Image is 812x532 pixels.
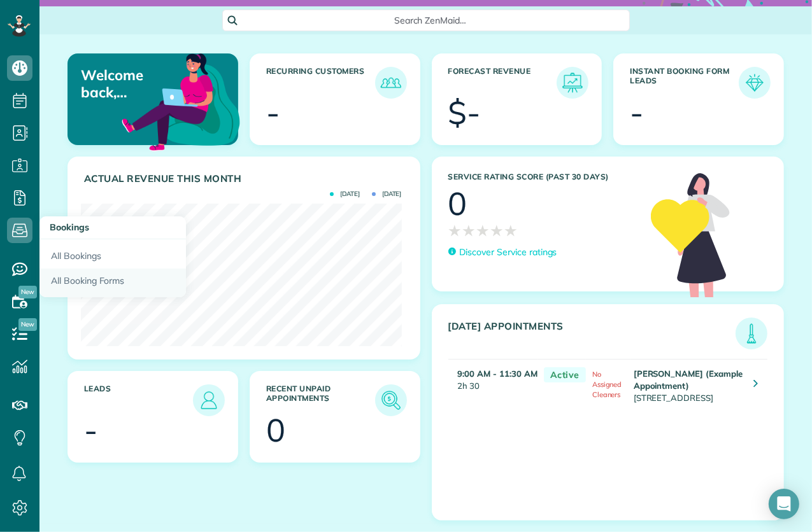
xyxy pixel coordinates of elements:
a: All Bookings [39,239,186,269]
h3: Leads [84,384,193,416]
strong: 9:00 AM - 11:30 AM [458,368,538,379]
h3: Instant Booking Form Leads [630,67,739,99]
div: 0 [266,414,285,446]
img: icon_unpaid_appointments-47b8ce3997adf2238b356f14209ab4cced10bd1f174958f3ca8f1d0dd7fffeee.png [378,388,404,413]
span: Active [544,367,586,383]
div: $- [448,97,481,129]
img: icon_form_leads-04211a6a04a5b2264e4ee56bc0799ec3eb69b7e499cbb523a139df1d13a81ae0.png [742,70,767,95]
span: Bookings [50,221,89,233]
span: New [18,286,37,298]
span: No Assigned Cleaners [592,370,622,399]
a: Discover Service ratings [448,246,557,259]
span: ★ [462,220,476,242]
a: All Booking Forms [39,269,186,298]
img: icon_todays_appointments-901f7ab196bb0bea1936b74009e4eb5ffbc2d2711fa7634e0d609ed5ef32b18b.png [739,321,764,346]
div: - [84,414,97,446]
img: icon_recurring_customers-cf858462ba22bcd05b5a5880d41d6543d210077de5bb9ebc9590e49fd87d84ed.png [378,70,404,95]
img: dashboard_welcome-42a62b7d889689a78055ac9021e634bf52bae3f8056760290aed330b23ab8690.png [119,39,243,162]
div: - [266,97,280,129]
p: Discover Service ratings [460,246,557,259]
span: [DATE] [372,191,402,197]
span: ★ [448,220,462,242]
span: ★ [490,220,504,242]
h3: Actual Revenue this month [84,173,407,185]
h3: Recent unpaid appointments [266,384,375,416]
strong: [PERSON_NAME] (Example Appointment) [634,368,743,391]
h3: Forecast Revenue [448,67,557,99]
h3: Recurring Customers [266,67,375,99]
p: Welcome back, [PERSON_NAME]! [81,67,182,101]
img: icon_leads-1bed01f49abd5b7fead27621c3d59655bb73ed531f8eeb49469d10e621d6b896.png [196,388,222,413]
img: icon_forecast_revenue-8c13a41c7ed35a8dcfafea3cbb826a0462acb37728057bba2d056411b612bbbe.png [560,70,585,95]
span: ★ [476,220,490,242]
span: ★ [504,220,518,242]
h3: [DATE] Appointments [448,321,736,349]
h3: Service Rating score (past 30 days) [448,172,639,181]
div: 0 [448,188,467,220]
div: Open Intercom Messenger [769,489,799,519]
span: New [18,318,37,331]
td: [STREET_ADDRESS] [630,359,744,410]
td: 2h 30 [448,359,538,410]
span: [DATE] [330,191,360,197]
div: - [630,97,643,129]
